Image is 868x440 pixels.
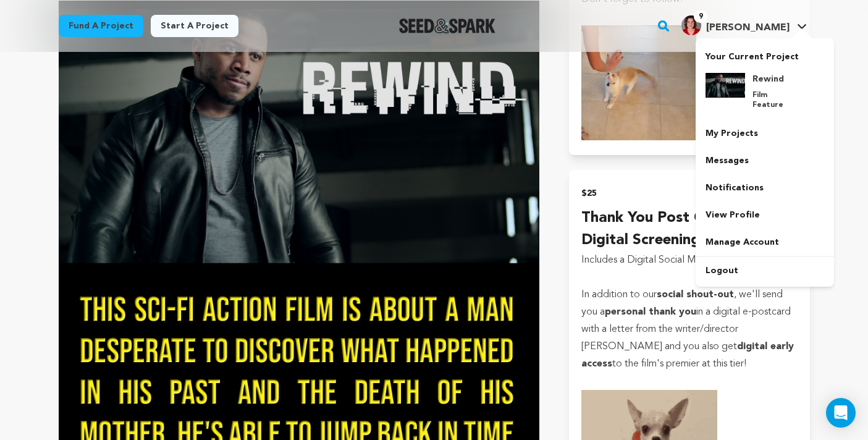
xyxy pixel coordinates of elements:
strong: social shout-out [657,290,734,300]
img: Seed&Spark Logo Dark Mode [399,19,496,33]
a: Rose B.'s Profile [679,13,809,35]
a: Logout [696,257,834,284]
p: In addition to our , we'll send you a in a digital e-postcard with a letter from the writer/direc... [581,286,797,373]
div: Rose B.'s Profile [681,15,790,35]
p: Your Current Project [706,46,824,63]
a: Messages [696,147,834,174]
span: [PERSON_NAME] [706,23,790,33]
strong: personal thank you [605,307,696,317]
strong: digital early access [581,342,794,369]
img: 87a0ab14016232b5.jpg [681,15,701,35]
img: 1651156423-funny-cat-gifs-046-007.gif [581,25,696,140]
a: Fund a project [59,15,143,37]
a: Start a project [151,15,238,37]
h4: Thank You Post Card and Digital Screening [581,207,797,252]
a: Notifications [696,174,834,201]
span: Rose B.'s Profile [679,13,809,39]
a: Manage Account [696,229,834,256]
p: Film Feature [752,90,797,110]
div: Open Intercom Messenger [826,398,856,428]
img: Poster%20-%20Teaser.jpg [706,73,745,98]
p: Includes a Digital Social Media Shout-Out [581,252,797,269]
img: 1650932223-Poster%20-%20Teaser.jpg [59,1,540,271]
span: 9 [694,11,708,23]
a: Your Current Project Rewind Film Feature [706,46,824,120]
h2: $25 [581,185,797,202]
a: Seed&Spark Homepage [399,19,496,33]
a: My Projects [696,120,834,147]
a: View Profile [696,201,834,229]
h4: Rewind [752,73,797,85]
